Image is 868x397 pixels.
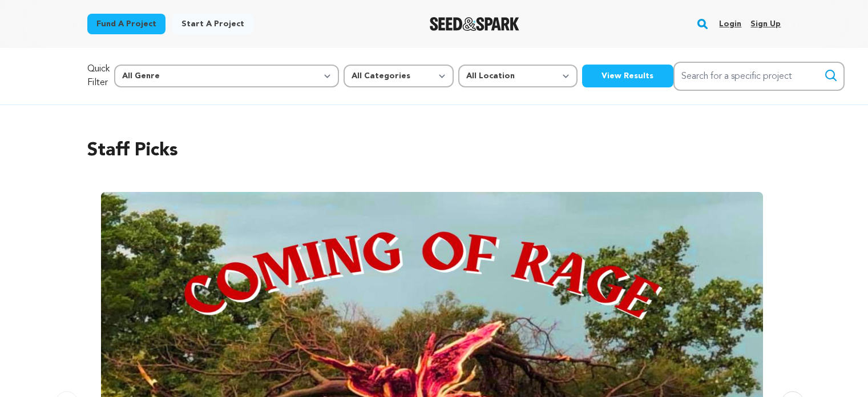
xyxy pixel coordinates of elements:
a: Start a project [172,14,253,34]
a: Fund a project [87,14,165,34]
img: Seed&Spark Logo Dark Mode [430,17,519,31]
h2: Staff Picks [87,137,781,165]
a: Seed&Spark Homepage [430,17,519,31]
p: Quick Filter [87,62,110,90]
a: Sign up [750,15,781,33]
a: Login [719,15,741,33]
input: Search for a specific project [673,62,845,91]
button: View Results [582,65,673,87]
